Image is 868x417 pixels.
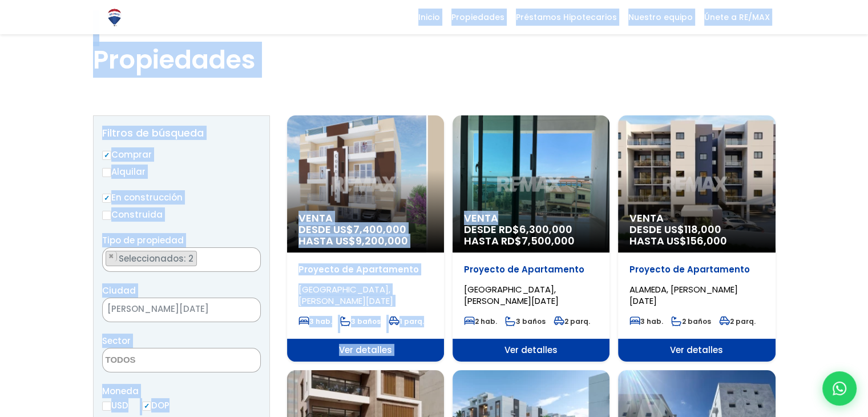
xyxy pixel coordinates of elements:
[102,151,111,160] input: Comprar
[106,251,197,266] li: APARTAMENTO
[104,7,124,27] img: Logo de REMAX
[232,301,249,319] button: Remove all items
[102,402,111,411] input: USD
[102,298,261,322] span: SANTO DOMINGO OESTE
[719,316,756,326] span: 2 parq.
[413,9,446,26] span: Inicio
[446,9,510,26] span: Propiedades
[106,251,117,262] button: Remove item
[103,248,109,272] textarea: Search
[510,9,623,26] span: Préstamos Hipotecarios
[629,316,663,326] span: 3 hab.
[298,283,393,307] span: [GEOGRAPHIC_DATA], [PERSON_NAME][DATE]
[453,115,609,362] a: Venta DESDE RD$6,300,000 HASTA RD$7,500,000 Proyecto de Apartamento [GEOGRAPHIC_DATA], [PERSON_NA...
[464,224,598,247] span: DESDE RD$
[103,301,232,317] span: SANTO DOMINGO OESTE
[687,234,727,248] span: 156,000
[102,234,184,246] span: Tipo de propiedad
[287,115,444,362] a: Venta DESDE US$7,400,000 HASTA US$9,200,000 Proyecto de Apartamento [GEOGRAPHIC_DATA], [PERSON_NA...
[464,264,598,275] p: Proyecto de Apartamento
[505,316,546,326] span: 3 baños
[298,235,433,247] span: HASTA US$
[699,9,776,26] span: Únete a RE/MAX
[287,339,444,362] span: Ver detalles
[102,398,128,412] label: USD
[118,252,196,264] span: Seleccionados: 2
[298,264,433,275] p: Proyecto de Apartamento
[102,190,261,205] label: En construcción
[102,207,261,222] label: Construida
[618,339,775,362] span: Ver detalles
[102,194,111,203] input: En construcción
[248,251,255,262] button: Remove all items
[554,316,590,326] span: 2 parq.
[248,251,254,262] span: ×
[464,283,559,307] span: [GEOGRAPHIC_DATA], [PERSON_NAME][DATE]
[629,212,764,224] span: Venta
[298,224,433,247] span: DESDE US$
[353,222,406,236] span: 7,400,000
[340,316,381,326] span: 3 baños
[629,224,764,247] span: DESDE US$
[389,316,424,326] span: 1 parq.
[93,13,776,75] h1: Propiedades
[103,348,213,373] textarea: Search
[243,305,249,315] span: ×
[453,339,609,362] span: Ver detalles
[102,335,131,347] span: Sector
[102,168,111,177] input: Alquilar
[629,283,738,307] span: ALAMEDA, [PERSON_NAME][DATE]
[671,316,711,326] span: 2 baños
[629,264,764,275] p: Proyecto de Apartamento
[108,251,114,262] span: ×
[142,398,169,412] label: DOP
[464,212,598,224] span: Venta
[142,402,151,411] input: DOP
[464,235,598,247] span: HASTA RD$
[356,234,408,248] span: 9,200,000
[298,316,332,326] span: 3 hab.
[618,115,775,362] a: Venta DESDE US$118,000 HASTA US$156,000 Proyecto de Apartamento ALAMEDA, [PERSON_NAME][DATE] 3 ha...
[102,165,261,179] label: Alquilar
[519,222,572,236] span: 6,300,000
[684,222,721,236] span: 118,000
[522,234,575,248] span: 7,500,000
[298,212,433,224] span: Venta
[102,211,111,220] input: Construida
[623,9,699,26] span: Nuestro equipo
[102,384,261,398] span: Moneda
[102,127,261,139] h2: Filtros de búsqueda
[102,284,136,296] span: Ciudad
[102,147,261,162] label: Comprar
[464,316,497,326] span: 2 hab.
[629,235,764,247] span: HASTA US$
